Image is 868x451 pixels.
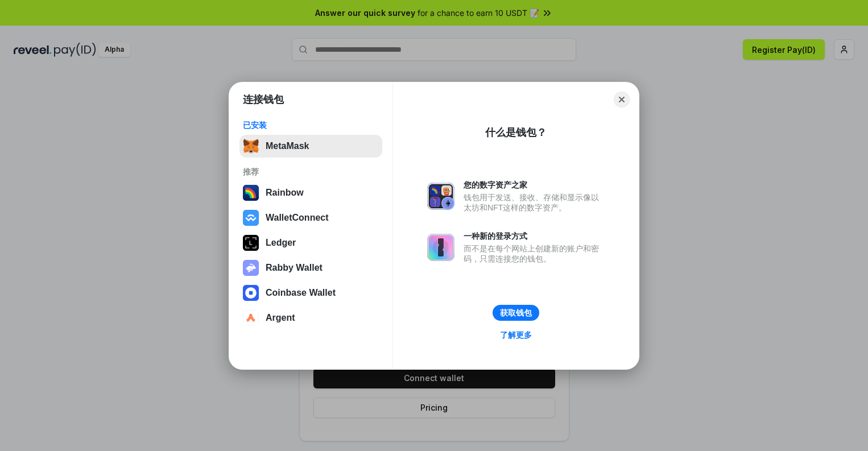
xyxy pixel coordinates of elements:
div: 您的数字资产之家 [464,180,605,190]
img: svg+xml,%3Csvg%20xmlns%3D%22http%3A%2F%2Fwww.w3.org%2F2000%2Fsvg%22%20fill%3D%22none%22%20viewBox... [427,234,454,261]
div: 一种新的登录方式 [464,231,605,241]
div: Ledger [266,238,296,248]
div: Coinbase Wallet [266,288,336,298]
div: 而不是在每个网站上创建新的账户和密码，只需连接您的钱包。 [464,243,605,264]
button: Rainbow [239,181,382,204]
img: svg+xml,%3Csvg%20width%3D%2228%22%20height%3D%2228%22%20viewBox%3D%220%200%2028%2028%22%20fill%3D... [243,210,259,226]
img: svg+xml,%3Csvg%20xmlns%3D%22http%3A%2F%2Fwww.w3.org%2F2000%2Fsvg%22%20width%3D%2228%22%20height%3... [243,235,259,251]
button: Coinbase Wallet [239,282,382,304]
button: Close [614,92,630,107]
div: 什么是钱包？ [485,126,547,139]
img: svg+xml,%3Csvg%20width%3D%22120%22%20height%3D%22120%22%20viewBox%3D%220%200%20120%20120%22%20fil... [243,185,259,201]
button: 获取钱包 [493,305,539,321]
div: 已安装 [243,120,379,130]
button: MetaMask [239,135,382,158]
img: svg+xml,%3Csvg%20width%3D%2228%22%20height%3D%2228%22%20viewBox%3D%220%200%2028%2028%22%20fill%3D... [243,310,259,326]
button: Rabby Wallet [239,256,382,279]
img: svg+xml,%3Csvg%20fill%3D%22none%22%20height%3D%2233%22%20viewBox%3D%220%200%2035%2033%22%20width%... [243,138,259,154]
a: 了解更多 [493,328,539,342]
h1: 连接钱包 [243,93,284,106]
img: svg+xml,%3Csvg%20xmlns%3D%22http%3A%2F%2Fwww.w3.org%2F2000%2Fsvg%22%20fill%3D%22none%22%20viewBox... [243,260,259,276]
div: Rabby Wallet [266,263,323,273]
div: 获取钱包 [500,308,532,318]
img: svg+xml,%3Csvg%20width%3D%2228%22%20height%3D%2228%22%20viewBox%3D%220%200%2028%2028%22%20fill%3D... [243,285,259,301]
div: 推荐 [243,167,379,177]
button: Argent [239,307,382,329]
div: MetaMask [266,141,309,151]
button: Ledger [239,231,382,254]
div: 了解更多 [500,330,532,340]
div: WalletConnect [266,213,329,223]
div: Rainbow [266,188,304,198]
img: svg+xml,%3Csvg%20xmlns%3D%22http%3A%2F%2Fwww.w3.org%2F2000%2Fsvg%22%20fill%3D%22none%22%20viewBox... [427,183,454,210]
div: Argent [266,313,295,323]
div: 钱包用于发送、接收、存储和显示像以太坊和NFT这样的数字资产。 [464,192,605,213]
button: WalletConnect [239,206,382,229]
